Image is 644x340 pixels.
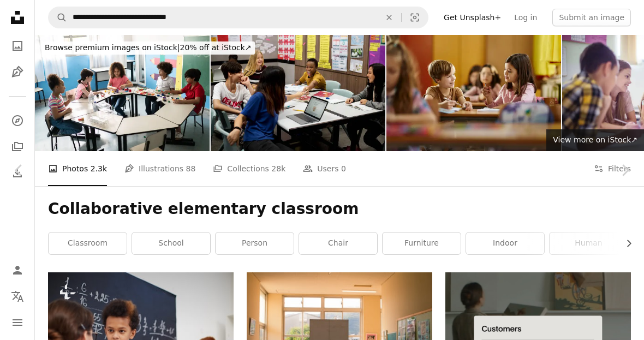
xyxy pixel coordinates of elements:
[35,35,210,151] img: Kids separating recycling materials in the classroom
[7,312,28,333] button: Menu
[341,163,346,175] span: 0
[383,232,461,254] a: furniture
[49,7,67,28] button: Search Unsplash
[594,151,631,186] button: Filters
[546,129,644,151] a: View more on iStock↗
[7,110,28,132] a: Explore
[35,35,261,61] a: Browse premium images on iStock|20% off at iStock↗
[45,43,180,52] span: Browse premium images on iStock |
[7,285,28,307] button: Language
[216,232,294,254] a: person
[7,61,28,83] a: Illustrations
[48,199,631,219] h1: Collaborative elementary classroom
[45,43,252,52] span: 20% off at iStock ↗
[124,151,195,186] a: Illustrations 88
[466,232,544,254] a: indoor
[132,232,210,254] a: school
[303,151,346,186] a: Users 0
[619,232,631,254] button: scroll list to the right
[552,9,631,26] button: Submit an image
[213,151,285,186] a: Collections 28k
[606,118,644,223] a: Next
[48,7,428,28] form: Find visuals sitewide
[402,7,428,28] button: Visual search
[299,232,377,254] a: chair
[553,135,637,144] span: View more on iStock ↗
[271,163,285,175] span: 28k
[49,232,127,254] a: classroom
[211,35,385,151] img: Group of diverse high school students studying in class
[377,7,401,28] button: Clear
[247,329,432,339] a: A room with a bunch of umbrellas in it
[386,35,561,151] img: Happy elementary students talking on a class in the classroom.
[186,163,196,175] span: 88
[7,35,28,57] a: Photos
[437,9,508,26] a: Get Unsplash+
[508,9,544,26] a: Log in
[550,232,628,254] a: human
[7,259,28,281] a: Log in / Sign up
